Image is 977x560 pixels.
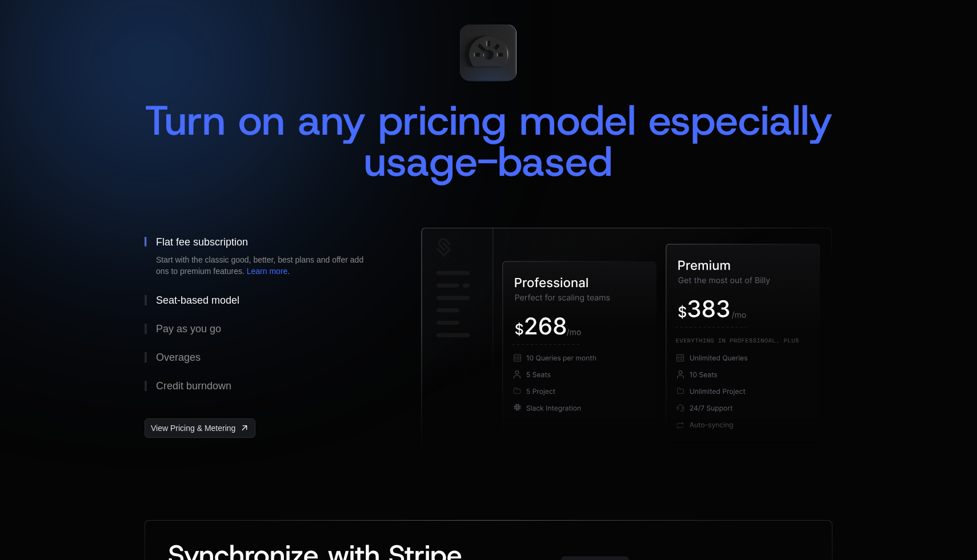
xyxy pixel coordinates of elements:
span: Turn on any pricing model especially usage-based [145,93,845,189]
span: View Pricing & Metering [151,422,235,434]
button: Pay as you go [145,315,385,343]
button: Flat fee subscriptionStart with the classic good, better, best plans and offer add ons to premium... [145,228,385,286]
button: Seat-based model [145,286,385,315]
g: 383 [688,300,730,317]
button: Credit burndown [145,372,385,400]
a: Learn more [247,267,288,276]
div: Credit burndown [156,381,231,391]
div: Flat fee subscription [156,237,248,247]
a: [object Object],[object Object] [145,418,255,438]
div: Start with the classic good, better, best plans and offer add ons to premium features. . [156,254,373,277]
button: Overages [145,343,385,372]
div: Seat-based model [156,295,239,305]
div: Overages [156,352,201,362]
div: Pay as you go [156,324,221,334]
